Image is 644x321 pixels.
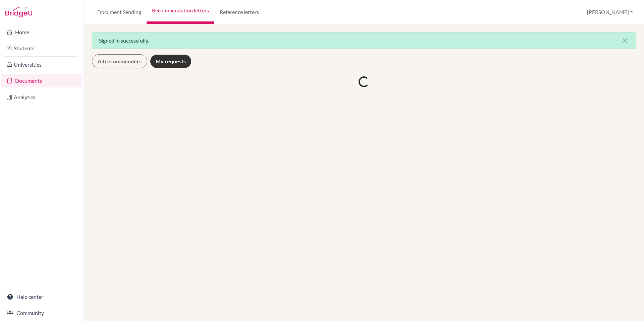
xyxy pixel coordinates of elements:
a: My requests [150,54,192,68]
img: Bridge-U [5,7,32,17]
button: [PERSON_NAME] [584,6,636,18]
a: Help center [1,290,82,304]
div: Loading... [356,74,371,89]
div: Signed in successfully. [92,32,636,49]
a: Home [1,25,82,39]
a: Documents [1,74,82,87]
a: Community [1,306,82,320]
a: Students [1,42,82,55]
button: Close [614,33,636,49]
a: All recommenders [92,54,147,68]
i: close [621,37,629,45]
a: Universities [1,58,82,71]
a: Analytics [1,90,82,104]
